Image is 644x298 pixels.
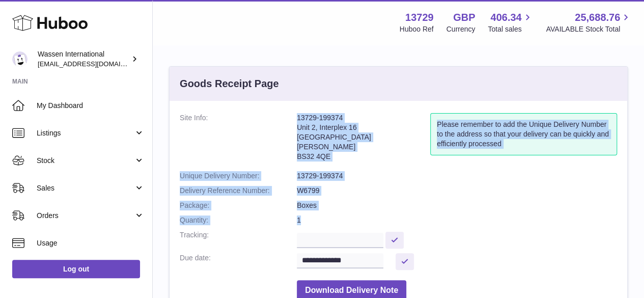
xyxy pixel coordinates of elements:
[37,156,134,166] span: Stock
[180,113,297,166] dt: Site Info:
[453,11,475,24] strong: GBP
[180,230,297,248] dt: Tracking:
[180,201,297,210] dt: Package:
[446,24,475,34] div: Currency
[180,77,279,91] h3: Goods Receipt Page
[297,215,617,225] dd: 1
[12,51,27,67] img: internalAdmin-13729@internal.huboo.com
[180,215,297,225] dt: Quantity:
[180,171,297,181] dt: Unique Delivery Number:
[488,11,533,34] a: 406.34 Total sales
[490,11,521,24] span: 406.34
[38,60,150,68] span: [EMAIL_ADDRESS][DOMAIN_NAME]
[400,24,434,34] div: Huboo Ref
[37,128,134,138] span: Listings
[37,211,134,221] span: Orders
[180,186,297,196] dt: Delivery Reference Number:
[297,201,617,210] dd: Boxes
[297,113,430,166] address: 13729-199374 Unit 2, Interplex 16 [GEOGRAPHIC_DATA] [PERSON_NAME] BS32 4QE
[297,186,617,196] dd: W6799
[37,101,145,111] span: My Dashboard
[297,171,617,181] dd: 13729-199374
[405,11,434,24] strong: 13729
[546,24,632,34] span: AVAILABLE Stock Total
[12,260,140,278] a: Log out
[488,24,533,34] span: Total sales
[37,183,134,193] span: Sales
[546,11,632,34] a: 25,688.76 AVAILABLE Stock Total
[180,253,297,270] dt: Due date:
[575,11,620,24] span: 25,688.76
[38,49,129,69] div: Wassen International
[37,238,145,248] span: Usage
[430,113,617,155] div: Please remember to add the Unique Delivery Number to the address so that your delivery can be qui...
